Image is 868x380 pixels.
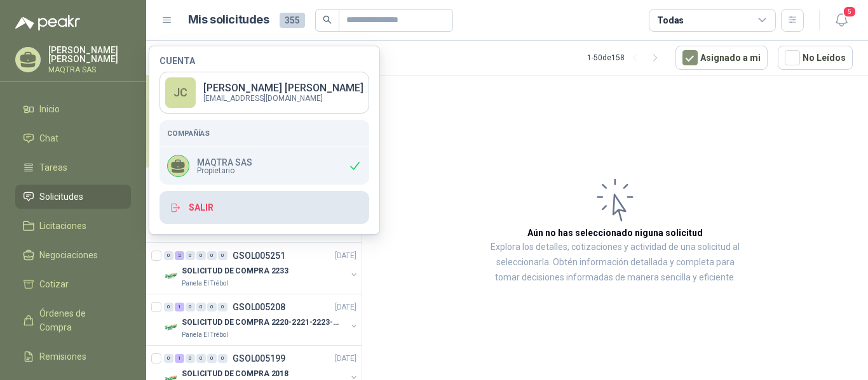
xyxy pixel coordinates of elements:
div: JC [165,77,196,108]
div: 0 [164,251,173,260]
a: Negociaciones [15,243,131,267]
div: Todas [657,13,684,27]
div: 0 [186,303,195,311]
div: 0 [186,251,195,260]
img: Company Logo [164,268,179,284]
span: Órdenes de Compra [39,306,119,334]
p: [PERSON_NAME] [PERSON_NAME] [203,83,363,93]
div: 2 [175,251,184,260]
a: Cotizar [15,272,131,296]
div: 1 [175,354,184,363]
span: Chat [39,131,58,145]
a: Tareas [15,155,131,180]
div: 0 [207,354,217,363]
p: Panela El Trébol [182,330,228,340]
p: MAQTRA SAS [48,66,131,74]
img: Logo peakr [15,15,80,30]
div: 0 [207,303,217,311]
div: 0 [218,303,227,311]
span: Negociaciones [39,248,98,262]
a: Remisiones [15,344,131,369]
h1: Mis solicitudes [188,11,269,29]
img: Company Logo [164,320,179,335]
p: [DATE] [335,301,356,313]
div: 0 [196,251,206,260]
div: 0 [218,251,227,260]
a: Inicio [15,97,131,121]
div: 0 [164,354,173,363]
p: GSOL005208 [233,303,285,311]
span: Inicio [39,102,60,116]
span: Tareas [39,161,67,174]
h3: Aún no has seleccionado niguna solicitud [527,226,703,240]
span: Solicitudes [39,190,83,204]
a: Solicitudes [15,185,131,209]
a: Órdenes de Compra [15,301,131,339]
div: MAQTRA SASPropietario [159,147,369,185]
a: 0 1 0 0 0 0 GSOL005208[DATE] Company LogoSOLICITUD DE COMPRA 2220-2221-2223-2224Panela El Trébol [164,299,359,340]
span: 355 [280,13,305,28]
a: Chat [15,126,131,150]
span: 5 [843,6,857,18]
p: [PERSON_NAME] [PERSON_NAME] [48,46,131,63]
div: 0 [196,303,206,311]
p: GSOL005251 [233,251,285,260]
p: Panela El Trébol [182,278,228,289]
span: Propietario [197,167,252,174]
p: Explora los detalles, cotizaciones y actividad de una solicitud al seleccionarla. Obtén informaci... [489,240,741,285]
span: Licitaciones [39,219,86,233]
button: Asignado a mi [675,46,768,70]
button: 5 [830,9,853,32]
a: 0 2 0 0 0 0 GSOL005251[DATE] Company LogoSOLICITUD DE COMPRA 2233Panela El Trébol [164,248,359,289]
div: 0 [207,251,217,260]
button: Salir [159,191,369,224]
div: 0 [218,354,227,363]
div: 1 - 50 de 158 [587,48,665,68]
p: SOLICITUD DE COMPRA 2220-2221-2223-2224 [182,317,340,329]
span: search [323,15,332,24]
a: Licitaciones [15,214,131,238]
p: GSOL005199 [233,354,285,363]
a: JC[PERSON_NAME] [PERSON_NAME][EMAIL_ADDRESS][DOMAIN_NAME] [159,72,369,114]
p: MAQTRA SAS [197,158,252,167]
p: [DATE] [335,250,356,262]
p: SOLICITUD DE COMPRA 2233 [182,265,288,277]
span: Cotizar [39,277,69,291]
div: 1 [175,303,184,311]
h4: Cuenta [159,56,369,65]
button: No Leídos [778,46,853,70]
div: 0 [196,354,206,363]
p: [DATE] [335,353,356,365]
p: SOLICITUD DE COMPRA 2018 [182,368,288,380]
div: 0 [164,303,173,311]
p: [EMAIL_ADDRESS][DOMAIN_NAME] [203,95,363,102]
div: 0 [186,354,195,363]
h5: Compañías [167,128,362,139]
span: Remisiones [39,350,86,364]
